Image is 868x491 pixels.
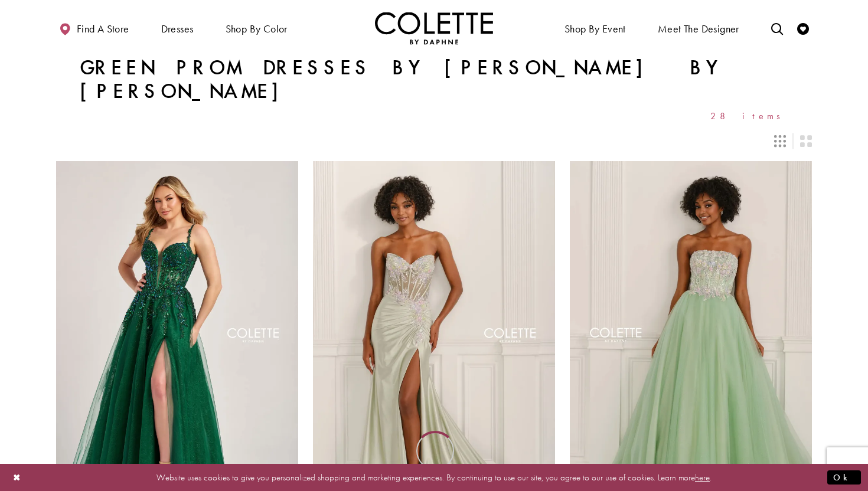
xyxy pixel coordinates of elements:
[564,23,626,35] span: Shop By Event
[375,12,493,44] img: Colette by Daphne
[226,23,288,35] span: Shop by color
[800,135,812,147] span: Switch layout to 2 columns
[77,23,129,35] span: Find a store
[161,23,194,35] span: Dresses
[774,135,786,147] span: Switch layout to 3 columns
[562,12,629,44] span: Shop By Event
[85,469,783,485] p: Website uses cookies to give you personalized shopping and marketing experiences. By continuing t...
[223,12,291,44] span: Shop by color
[658,23,739,35] span: Meet the designer
[695,471,710,483] a: here
[7,467,27,487] button: Close Dialog
[49,128,819,154] div: Layout Controls
[710,111,788,121] span: 28 items
[158,12,197,44] span: Dresses
[768,12,786,44] a: Toggle search
[655,12,742,44] a: Meet the designer
[794,12,812,44] a: Check Wishlist
[375,12,493,44] a: Visit Home Page
[80,56,788,103] h1: Green Prom Dresses by [PERSON_NAME] by [PERSON_NAME]
[56,12,132,44] a: Find a store
[827,470,861,485] button: Submit Dialog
